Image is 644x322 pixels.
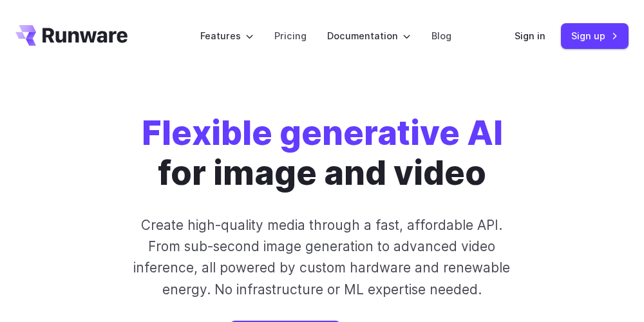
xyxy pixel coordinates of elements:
a: Blog [431,28,451,43]
a: Sign in [515,28,545,43]
h1: for image and video [142,113,503,194]
label: Features [200,28,254,43]
a: Sign up [561,23,629,48]
a: Go to / [15,25,128,46]
p: Create high-quality media through a fast, affordable API. From sub-second image generation to adv... [126,214,518,300]
a: Pricing [274,28,307,43]
label: Documentation [327,28,411,43]
strong: Flexible generative AI [142,113,503,153]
